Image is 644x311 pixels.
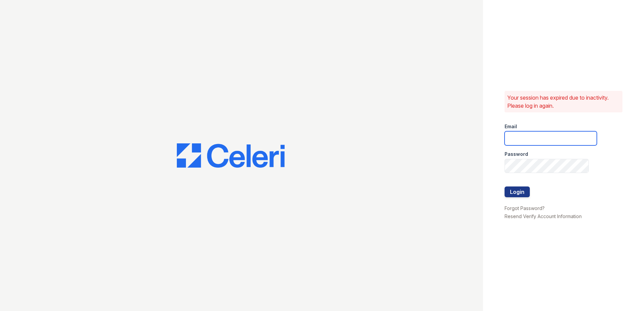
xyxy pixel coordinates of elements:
a: Forgot Password? [505,205,545,211]
p: Your session has expired due to inactivity. Please log in again. [507,94,620,110]
a: Resend Verify Account Information [505,213,582,219]
label: Email [505,123,517,130]
label: Password [505,151,528,158]
button: Login [505,186,530,197]
img: CE_Logo_Blue-a8612792a0a2168367f1c8372b55b34899dd931a85d93a1a3d3e32e68fde9ad4.png [177,143,285,168]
